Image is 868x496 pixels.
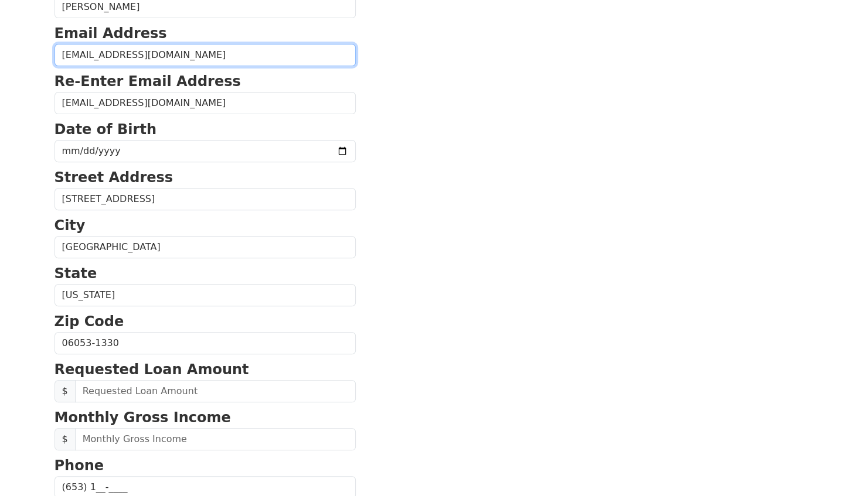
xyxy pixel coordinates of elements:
p: Monthly Gross Income [55,407,356,428]
span: $ [55,428,76,450]
strong: Email Address [55,25,167,42]
strong: State [55,265,97,282]
input: Street Address [55,188,356,210]
input: Email Address [55,44,356,66]
span: $ [55,380,76,402]
input: Monthly Gross Income [75,428,356,450]
strong: Requested Loan Amount [55,361,249,378]
input: Re-Enter Email Address [55,92,356,114]
input: Requested Loan Amount [75,380,356,402]
strong: Zip Code [55,313,124,330]
input: City [55,236,356,258]
strong: Re-Enter Email Address [55,73,241,90]
strong: City [55,217,86,234]
strong: Street Address [55,169,173,186]
strong: Phone [55,457,104,474]
strong: Date of Birth [55,121,156,138]
input: Zip Code [55,332,356,354]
